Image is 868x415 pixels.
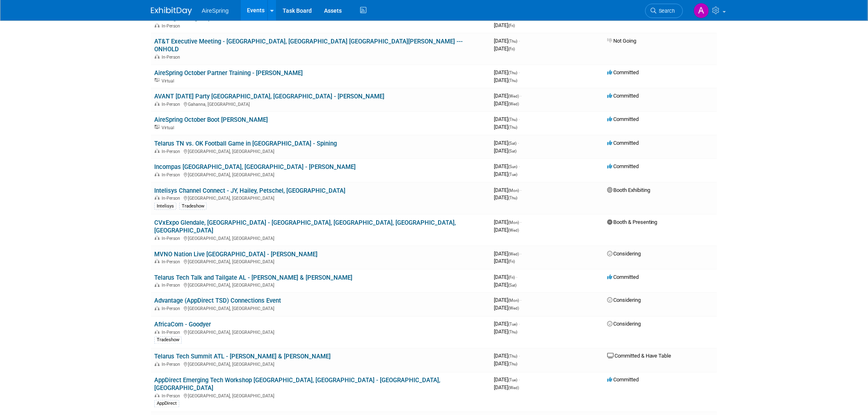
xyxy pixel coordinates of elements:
[154,171,487,178] div: [GEOGRAPHIC_DATA], [GEOGRAPHIC_DATA]
[154,392,487,399] div: [GEOGRAPHIC_DATA], [GEOGRAPHIC_DATA]
[508,259,515,264] span: (Fri)
[494,258,515,264] span: [DATE]
[154,282,487,288] div: [GEOGRAPHIC_DATA], [GEOGRAPHIC_DATA]
[155,362,160,366] img: In-Person Event
[154,203,176,210] div: Intelisys
[494,77,517,83] span: [DATE]
[508,228,519,233] span: (Wed)
[155,330,160,334] img: In-Person Event
[154,163,356,171] a: Incompas [GEOGRAPHIC_DATA], [GEOGRAPHIC_DATA] - [PERSON_NAME]
[155,125,160,129] img: Virtual Event
[508,39,517,43] span: (Thu)
[607,251,641,257] span: Considering
[155,23,160,27] img: In-Person Event
[494,38,520,44] span: [DATE]
[154,148,487,154] div: [GEOGRAPHIC_DATA], [GEOGRAPHIC_DATA]
[519,69,520,75] span: -
[494,251,521,257] span: [DATE]
[516,274,517,280] span: -
[494,187,521,193] span: [DATE]
[508,102,519,106] span: (Wed)
[154,400,179,408] div: AppDirect
[508,330,517,335] span: (Thu)
[162,306,183,312] span: In-Person
[508,94,519,98] span: (Wed)
[694,3,709,18] img: Aila Ortiaga
[520,219,521,225] span: -
[508,117,517,122] span: (Thu)
[155,259,160,263] img: In-Person Event
[508,252,519,256] span: (Wed)
[154,361,487,367] div: [GEOGRAPHIC_DATA], [GEOGRAPHIC_DATA]
[519,38,520,44] span: -
[508,188,519,193] span: (Mon)
[154,116,268,123] a: AireSpring October Boot [PERSON_NAME]
[508,322,517,327] span: (Tue)
[508,71,517,75] span: (Thu)
[155,196,160,200] img: In-Person Event
[494,219,521,225] span: [DATE]
[508,149,516,153] span: (Sat)
[154,100,487,107] div: Gahanna, [GEOGRAPHIC_DATA]
[519,163,520,169] span: -
[607,93,639,99] span: Committed
[508,306,519,311] span: (Wed)
[154,297,281,305] a: Advantage (AppDirect TSD) Connections Event
[155,236,160,240] img: In-Person Event
[494,305,519,311] span: [DATE]
[508,386,519,390] span: (Wed)
[155,78,160,82] img: Virtual Event
[162,394,183,399] span: In-Person
[154,329,487,335] div: [GEOGRAPHIC_DATA], [GEOGRAPHIC_DATA]
[607,187,650,193] span: Booth Exhibiting
[154,219,456,234] a: CVxExpo Glendale, [GEOGRAPHIC_DATA] - [GEOGRAPHIC_DATA], [GEOGRAPHIC_DATA], [GEOGRAPHIC_DATA], [G...
[519,116,520,122] span: -
[607,219,658,225] span: Booth & Presenting
[520,187,521,193] span: -
[154,69,303,77] a: AireSpring October Partner Training - [PERSON_NAME]
[162,172,183,178] span: In-Person
[155,149,160,153] img: In-Person Event
[154,337,182,344] div: Tradeshow
[162,259,183,265] span: In-Person
[154,14,372,22] a: Meeting with agent partners in [GEOGRAPHIC_DATA]/DC/MD - [PERSON_NAME]
[494,321,520,327] span: [DATE]
[518,140,519,146] span: -
[508,283,516,287] span: (Sat)
[519,353,520,359] span: -
[154,258,487,265] div: [GEOGRAPHIC_DATA], [GEOGRAPHIC_DATA]
[494,124,517,130] span: [DATE]
[519,377,520,383] span: -
[162,236,183,241] span: In-Person
[607,297,641,303] span: Considering
[494,171,517,177] span: [DATE]
[162,125,176,130] span: Virtual
[508,362,517,367] span: (Thu)
[607,377,639,383] span: Committed
[607,321,641,327] span: Considering
[494,194,517,201] span: [DATE]
[607,38,636,44] span: Not Going
[607,116,639,122] span: Committed
[508,23,515,28] span: (Fri)
[520,93,521,99] span: -
[494,148,516,154] span: [DATE]
[162,283,183,288] span: In-Person
[520,251,521,257] span: -
[494,116,520,122] span: [DATE]
[607,274,639,280] span: Committed
[508,172,517,177] span: (Tue)
[494,353,520,359] span: [DATE]
[519,321,520,327] span: -
[162,23,183,29] span: In-Person
[154,235,487,241] div: [GEOGRAPHIC_DATA], [GEOGRAPHIC_DATA]
[162,78,176,84] span: Virtual
[607,69,639,75] span: Committed
[162,330,183,335] span: In-Person
[162,55,183,60] span: In-Person
[494,93,521,99] span: [DATE]
[154,140,337,147] a: Telarus TN vs. OK Football Game in [GEOGRAPHIC_DATA] - Spining
[162,196,183,201] span: In-Person
[607,353,672,359] span: Committed & Have Table
[494,22,515,28] span: [DATE]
